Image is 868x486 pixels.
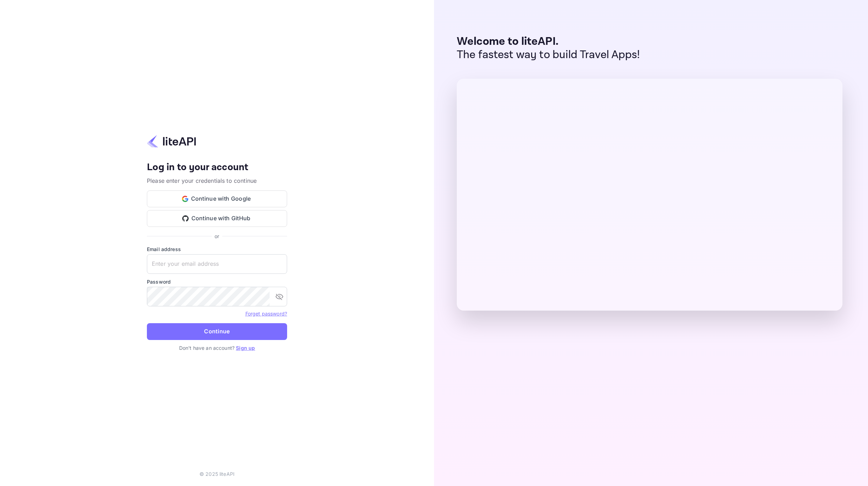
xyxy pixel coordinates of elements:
[199,470,235,478] p: © 2025 liteAPI
[457,79,842,311] img: liteAPI Dashboard Preview
[147,245,287,253] label: Email address
[245,310,287,317] a: Forget password?
[272,290,286,304] button: toggle password visibility
[215,232,219,240] p: or
[147,323,287,340] button: Continue
[147,134,196,148] img: liteapi
[236,345,255,351] a: Sign up
[147,176,287,185] p: Please enter your credentials to continue
[147,344,287,352] p: Don't have an account?
[457,48,640,62] p: The fastest way to build Travel Apps!
[245,311,287,317] a: Forget password?
[147,161,287,174] h4: Log in to your account
[147,210,287,227] button: Continue with GitHub
[147,254,287,274] input: Enter your email address
[147,190,287,207] button: Continue with Google
[147,278,287,285] label: Password
[457,35,640,48] p: Welcome to liteAPI.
